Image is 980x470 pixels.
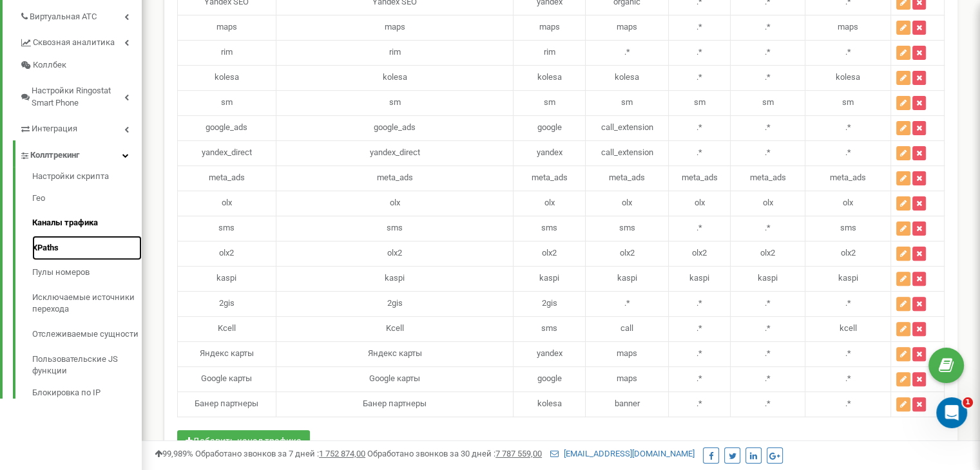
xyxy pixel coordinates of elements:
td: sms [178,216,276,241]
a: Отслеживаемые сущности [32,322,142,347]
a: Блокировка по IP [32,384,142,399]
td: Банер партнеры [178,391,276,417]
td: kaspi [276,266,514,291]
a: Интеграция [19,114,142,140]
td: banner [586,391,669,417]
td: yandex [514,341,586,366]
td: kaspi [805,266,891,291]
td: kaspi [514,266,586,291]
td: google [514,366,586,391]
a: Каналы трафика [32,211,142,236]
td: call_extension [586,140,669,165]
td: Kcell [276,316,514,341]
td: rim [276,40,514,65]
td: sm [731,90,805,115]
td: kaspi [669,266,731,291]
td: yandex_direct [178,140,276,165]
td: maps [805,15,891,40]
a: Коллбек [19,54,142,77]
span: Виртуальная АТС [30,11,97,23]
td: maps [586,15,669,40]
td: Банер партнеры [276,391,514,417]
td: olx [805,191,891,216]
td: rim [178,40,276,65]
td: Kcell [178,316,276,341]
td: kolesa [586,65,669,90]
a: Пользовательские JS функции [32,347,142,384]
td: sm [178,90,276,115]
td: kolesa [514,391,586,417]
td: kaspi [586,266,669,291]
a: Виртуальная АТС [19,2,142,28]
span: 1 [963,397,973,408]
u: 7 787 559,00 [495,449,542,458]
td: rim [514,40,586,65]
td: Google карты [276,366,514,391]
a: Пулы номеров [32,260,142,285]
td: meta_ads [276,165,514,191]
td: olx2 [805,241,891,266]
td: maps [586,341,669,366]
span: Настройки Ringostat Smart Phone [32,85,124,109]
a: Исключаемые источники перехода [32,285,142,322]
td: kolesa [805,65,891,90]
td: olx [178,191,276,216]
td: sm [669,90,731,115]
td: olx2 [276,241,514,266]
td: Яндекс карты [276,341,514,366]
a: Коллтрекинг [19,140,142,167]
a: Настройки скрипта [32,171,142,186]
td: olx [669,191,731,216]
td: meta_ads [178,165,276,191]
td: 2gis [276,291,514,316]
td: sm [586,90,669,115]
iframe: Intercom live chat [936,397,967,428]
td: olx [586,191,669,216]
td: 2gis [514,291,586,316]
td: yandex [514,140,586,165]
td: olx2 [669,241,731,266]
td: sms [514,216,586,241]
td: sm [805,90,891,115]
td: call_extension [586,115,669,140]
td: kolesa [178,65,276,90]
td: kaspi [178,266,276,291]
td: olx2 [178,241,276,266]
span: Обработано звонков за 7 дней : [195,449,365,458]
td: maps [178,15,276,40]
td: google [514,115,586,140]
span: Интеграция [32,123,77,135]
span: Сквозная аналитика [33,37,115,49]
td: maps [586,366,669,391]
td: Яндекс карты [178,341,276,366]
span: Коллтрекинг [30,149,79,162]
td: kaspi [731,266,805,291]
td: meta_ads [805,165,891,191]
span: 99,989% [155,449,193,458]
td: call [586,316,669,341]
u: 1 752 874,00 [319,449,365,458]
td: kcell [805,316,891,341]
span: Коллбек [33,59,66,71]
a: XPaths [32,236,142,261]
td: kolesa [514,65,586,90]
td: sms [514,316,586,341]
td: Google карты [178,366,276,391]
td: google_ads [276,115,514,140]
td: sms [805,216,891,241]
a: Гео [32,186,142,211]
td: olx [276,191,514,216]
td: maps [514,15,586,40]
td: olx2 [514,241,586,266]
td: olx2 [586,241,669,266]
button: Добавить канал трафика [177,430,310,452]
span: Обработано звонков за 30 дней : [367,449,542,458]
td: yandex_direct [276,140,514,165]
td: google_ads [178,115,276,140]
td: meta_ads [731,165,805,191]
a: Настройки Ringostat Smart Phone [19,76,142,114]
td: olx [731,191,805,216]
td: maps [276,15,514,40]
a: [EMAIL_ADDRESS][DOMAIN_NAME] [550,449,695,458]
td: olx [514,191,586,216]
